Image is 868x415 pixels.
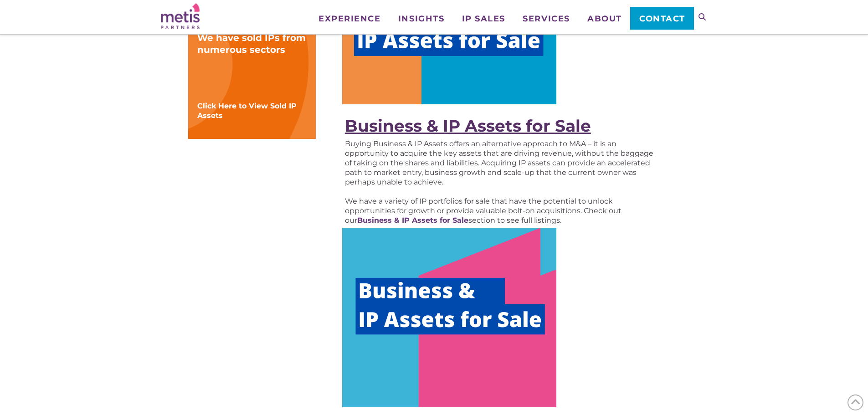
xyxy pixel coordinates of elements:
[342,228,556,407] img: Business IP Assets for sale
[345,116,591,136] a: Business & IP Assets for Sale
[197,32,307,56] div: We have sold IPs from numerous sectors
[847,395,863,410] span: Back to Top
[523,15,570,23] span: Services
[587,15,622,23] span: About
[345,196,659,225] p: We have a variety of IP portfolios for sale that have the potential to unlock opportunities for g...
[639,15,685,23] span: Contact
[161,3,200,29] img: Metis Partners
[398,15,444,23] span: Insights
[357,216,468,225] a: Business & IP Assets for Sale
[345,139,659,187] p: Buying Business & IP Assets offers an alternative approach to M&A – it is an opportunity to acqui...
[462,15,505,23] span: IP Sales
[197,102,297,120] a: Click Here to View Sold IP Assets
[630,7,693,30] a: Contact
[318,15,380,23] span: Experience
